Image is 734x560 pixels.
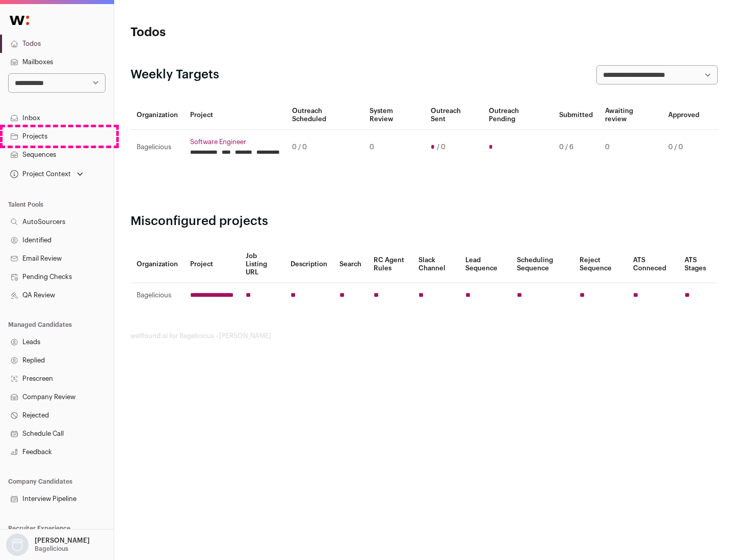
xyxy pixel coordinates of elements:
[8,167,85,181] button: Open dropdown
[662,101,705,130] th: Approved
[6,534,29,556] img: nopic.png
[240,246,284,283] th: Job Listing URL
[333,246,368,283] th: Search
[511,246,573,283] th: Scheduling Sequence
[553,130,599,165] td: 0 / 6
[130,130,184,165] td: Bagelicious
[286,101,363,130] th: Outreach Scheduled
[130,101,184,130] th: Organization
[363,130,424,165] td: 0
[4,534,92,556] button: Open dropdown
[130,332,718,340] footer: wellfound:ai for Bagelicious - [PERSON_NAME]
[4,10,35,31] img: Wellfound
[662,130,705,165] td: 0 / 0
[130,283,184,308] td: Bagelicious
[130,246,184,283] th: Organization
[599,130,662,165] td: 0
[8,170,71,178] div: Project Context
[678,246,718,283] th: ATS Stages
[184,246,240,283] th: Project
[437,143,445,151] span: / 0
[130,24,326,41] h1: Todos
[483,101,553,130] th: Outreach Pending
[184,101,286,130] th: Project
[459,246,511,283] th: Lead Sequence
[425,101,483,130] th: Outreach Sent
[284,246,333,283] th: Description
[412,246,459,283] th: Slack Channel
[130,67,219,83] h2: Weekly Targets
[627,246,678,283] th: ATS Conneced
[35,537,90,545] p: [PERSON_NAME]
[368,246,412,283] th: RC Agent Rules
[190,138,280,146] a: Software Engineer
[573,246,627,283] th: Reject Sequence
[130,213,718,230] h2: Misconfigured projects
[553,101,599,130] th: Submitted
[286,130,363,165] td: 0 / 0
[599,101,662,130] th: Awaiting review
[35,545,68,553] p: Bagelicious
[363,101,424,130] th: System Review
